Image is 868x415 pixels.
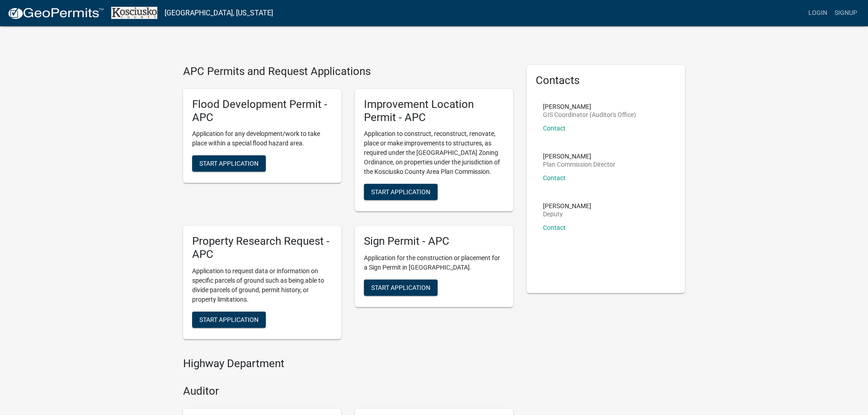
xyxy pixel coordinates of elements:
h4: Auditor [183,385,513,398]
p: Application for the construction or placement for a Sign Permit in [GEOGRAPHIC_DATA]. [364,253,504,272]
h5: Contacts [536,74,676,87]
span: Start Application [371,188,430,196]
p: [PERSON_NAME] [543,103,636,110]
span: Start Application [199,160,259,167]
a: Login [805,5,831,22]
button: Start Application [192,312,266,328]
p: [PERSON_NAME] [543,153,615,159]
img: Kosciusko County, Indiana [111,7,157,19]
button: Start Application [192,155,266,172]
a: [GEOGRAPHIC_DATA], [US_STATE] [165,5,273,21]
p: Application to request data or information on specific parcels of ground such as being able to di... [192,266,332,304]
p: Application for any development/work to take place within a special flood hazard area. [192,129,332,148]
p: GIS Coordinator (Auditor's Office) [543,112,636,118]
h4: APC Permits and Request Applications [183,65,513,78]
h5: Flood Development Permit - APC [192,98,332,124]
button: Start Application [364,184,438,200]
p: Application to construct, reconstruct, renovate, place or make improvements to structures, as req... [364,129,504,177]
h5: Property Research Request - APC [192,235,332,261]
p: Deputy [543,211,591,217]
p: Plan Commission Director [543,161,615,168]
a: Contact [543,174,566,182]
h5: Improvement Location Permit - APC [364,98,504,124]
a: Contact [543,125,566,132]
h5: Sign Permit - APC [364,235,504,248]
a: Signup [831,5,861,22]
button: Start Application [364,280,438,296]
span: Start Application [199,316,259,323]
span: Start Application [371,284,430,291]
p: [PERSON_NAME] [543,203,591,209]
h4: Highway Department [183,357,513,370]
a: Contact [543,224,566,231]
